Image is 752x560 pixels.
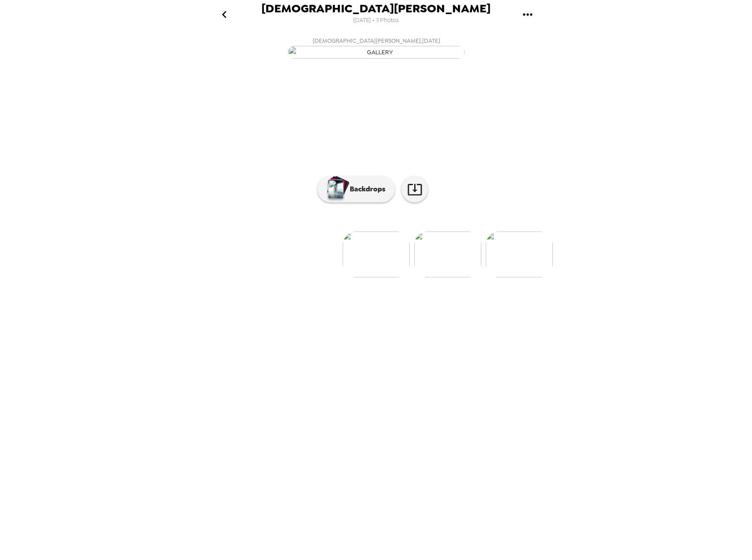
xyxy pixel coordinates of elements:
[288,46,465,59] img: gallery
[345,184,385,194] p: Backdrops
[343,231,410,277] img: gallery
[261,3,491,15] span: [DEMOGRAPHIC_DATA][PERSON_NAME]
[486,231,553,277] img: gallery
[414,231,481,277] img: gallery
[317,176,395,202] button: Backdrops
[312,36,440,46] span: [DEMOGRAPHIC_DATA][PERSON_NAME] , [DATE]
[353,15,399,26] span: [DATE] • 3 Photos
[200,33,553,61] button: [DEMOGRAPHIC_DATA][PERSON_NAME],[DATE]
